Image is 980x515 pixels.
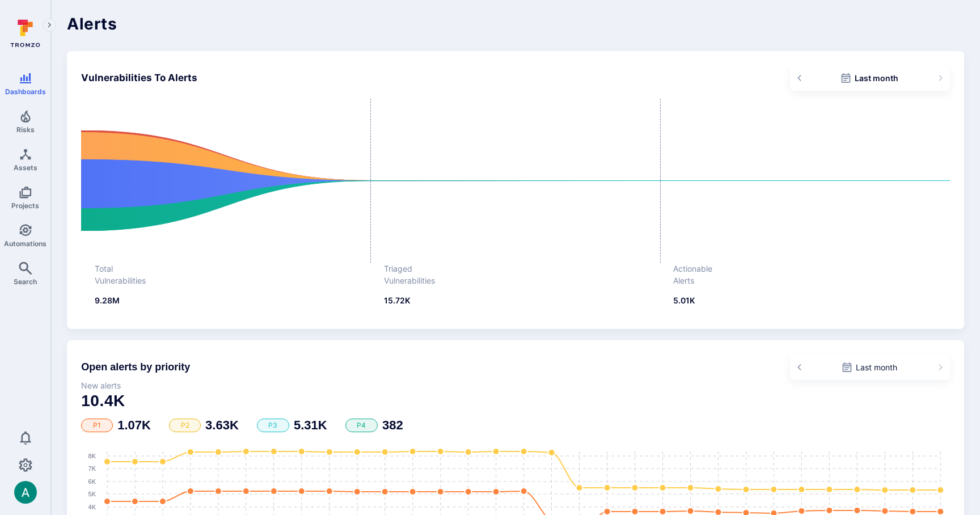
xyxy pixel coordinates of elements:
h3: value [205,419,239,432]
h3: value [117,419,151,432]
span: 1.07K [117,418,151,432]
img: ACg8ocLSa5mPYBaXNx3eFu_EmspyJX0laNWN7cXOFirfQ7srZveEpg=s96-c [14,481,37,504]
text: 7K [88,465,96,472]
div: Last month [810,72,930,84]
span: P2 [169,419,201,432]
span: 382 [382,418,403,432]
span: Projects [11,201,39,210]
button: Expand navigation menu [43,18,56,32]
i: Expand navigation menu [45,20,53,30]
span: 10.4K [81,392,125,410]
text: 4K [88,504,96,510]
h4: Open alerts by priority [81,360,190,374]
span: P1 [81,419,113,432]
span: Assets [14,163,37,172]
span: New alerts [81,380,950,391]
span: P3 [257,419,289,432]
div: Arjan Dehar [14,481,37,504]
span: Search [14,277,37,286]
span: Risks [16,125,35,134]
div: Last month [810,361,930,373]
span: 5.31K [294,418,327,432]
h1: total value [81,391,950,411]
text: 6K [88,478,96,485]
span: 3.63K [205,418,239,432]
span: Dashboards [5,87,46,96]
h3: value [382,419,403,432]
text: 5K [88,491,96,497]
span: Automations [4,239,47,248]
span: P4 [345,419,378,432]
h3: value [294,419,327,432]
text: 8K [88,453,96,459]
h1: Alerts [67,16,964,32]
h3: Vulnerabilities To Alerts [81,71,197,86]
